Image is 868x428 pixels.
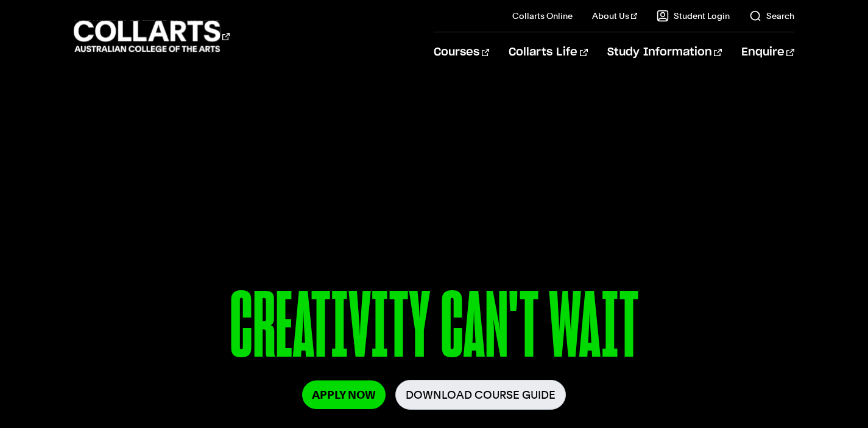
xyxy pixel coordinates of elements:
a: Collarts Online [512,10,573,22]
p: CREATIVITY CAN'T WAIT [74,279,794,380]
a: Search [749,10,794,22]
a: Download Course Guide [395,380,566,410]
a: About Us [592,10,637,22]
a: Study Information [607,32,722,73]
a: Courses [434,32,489,73]
a: Collarts Life [509,32,587,73]
div: Go to homepage [74,19,230,54]
a: Enquire [741,32,794,73]
a: Apply Now [302,380,386,409]
a: Student Login [657,10,730,22]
